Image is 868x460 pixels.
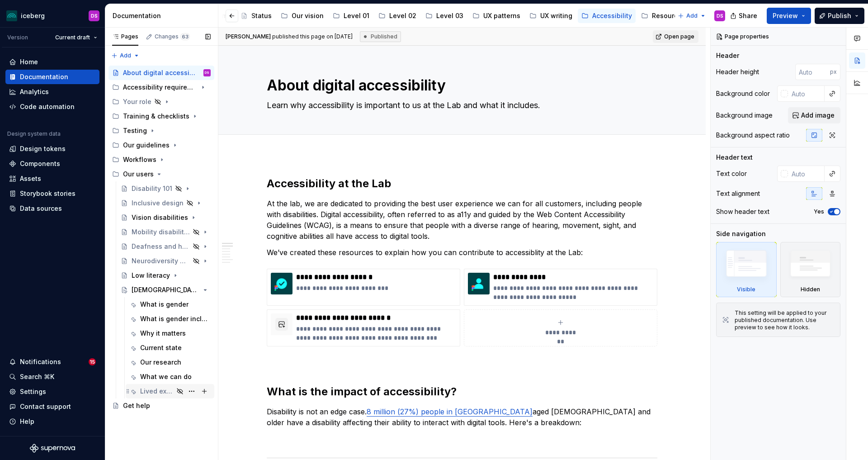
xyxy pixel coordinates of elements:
[267,176,657,191] h2: Accessibility at the Lab
[277,9,327,23] a: Our vision
[117,254,214,268] a: Neurodiversity & cognitive disabilities
[716,242,777,297] div: Visible
[140,329,186,338] div: Why it matters
[226,33,353,40] span: published this page on [DATE]
[267,384,657,399] h2: What is the impact of accessibility?
[155,33,190,40] div: Changes
[801,111,835,120] span: Add image
[267,406,657,428] p: Disability is not an edge case. aged [DEMOGRAPHIC_DATA] and older have a disability affecting the...
[108,80,214,95] div: Accessibility requirements
[108,398,214,413] a: Get help
[108,123,214,138] div: Testing
[108,138,214,152] div: Our guidelines
[360,31,401,42] div: Published
[108,66,214,413] div: Page tree
[5,70,99,84] a: Documentation
[265,75,656,96] textarea: About digital accessibility
[123,126,147,135] div: Testing
[126,370,214,384] a: What we can do
[367,407,533,416] a: 8 million (27%) people in [GEOGRAPHIC_DATA]
[292,11,324,20] div: Our vision
[5,142,99,156] a: Design tokens
[20,72,68,81] div: Documentation
[108,167,214,181] div: Our users
[815,8,864,24] button: Publish
[716,189,760,198] div: Text alignment
[91,12,98,19] div: DS
[108,109,214,123] div: Training & checklists
[30,444,75,453] svg: Supernova Logo
[814,208,824,215] label: Yes
[436,11,463,20] div: Level 03
[468,273,490,294] img: cc3ed571-9c23-4aac-bc80-712425e4de25.png
[117,283,214,297] a: [DEMOGRAPHIC_DATA] users
[5,384,99,399] a: Settings
[686,12,698,19] span: Add
[801,286,820,293] div: Hidden
[653,30,698,43] a: Open page
[828,11,851,20] span: Publish
[20,189,75,198] div: Storybook stories
[344,11,369,20] div: Level 01
[126,355,214,370] a: Our research
[469,9,524,23] a: UX patterns
[108,49,142,62] button: Add
[108,66,214,80] a: About digital accessibilityDS
[5,370,99,384] button: Search ⌘K
[20,144,66,153] div: Design tokens
[652,11,685,20] div: Resources
[20,387,46,396] div: Settings
[140,300,189,309] div: What is gender
[112,33,138,40] div: Pages
[126,326,214,341] a: Why it matters
[132,271,170,280] div: Low literacy
[737,286,755,293] div: Visible
[20,357,61,366] div: Notifications
[180,33,190,40] span: 63
[123,112,189,121] div: Training & checklists
[123,83,198,92] div: Accessibility requirements
[126,312,214,326] a: What is gender inclusion
[123,401,150,410] div: Get help
[132,242,190,251] div: Deafness and hearing disabilities
[20,159,60,168] div: Components
[483,11,520,20] div: UX patterns
[132,213,188,222] div: Vision disabilities
[126,341,214,355] a: Current state
[140,343,182,352] div: Current state
[226,33,271,40] span: [PERSON_NAME]
[5,156,99,171] a: Components
[7,130,61,138] div: Design system data
[111,7,560,25] div: Page tree
[716,89,770,98] div: Background color
[20,87,49,96] div: Analytics
[123,68,198,77] div: About digital accessibility
[120,52,131,59] span: Add
[20,402,71,411] div: Contact support
[21,11,45,20] div: iceberg
[132,228,190,237] div: Mobility disabilities
[108,152,214,167] div: Workflows
[140,372,192,381] div: What we can do
[20,204,62,213] div: Data sources
[5,186,99,201] a: Storybook stories
[716,67,759,76] div: Header height
[6,10,17,21] img: 418c6d47-6da6-4103-8b13-b5999f8989a1.png
[117,225,214,239] a: Mobility disabilities
[767,8,811,24] button: Preview
[795,64,830,80] input: Auto
[108,95,214,109] div: Your role
[716,207,769,216] div: Show header text
[126,297,214,312] a: What is gender
[123,155,156,164] div: Workflows
[89,358,96,365] span: 15
[55,34,90,41] span: Current draft
[716,153,753,162] div: Header text
[716,169,747,178] div: Text color
[664,33,694,40] span: Open page
[780,242,841,297] div: Hidden
[132,256,190,266] div: Neurodiversity & cognitive disabilities
[117,181,214,196] a: Disability 101
[5,85,99,99] a: Analytics
[830,68,837,76] p: px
